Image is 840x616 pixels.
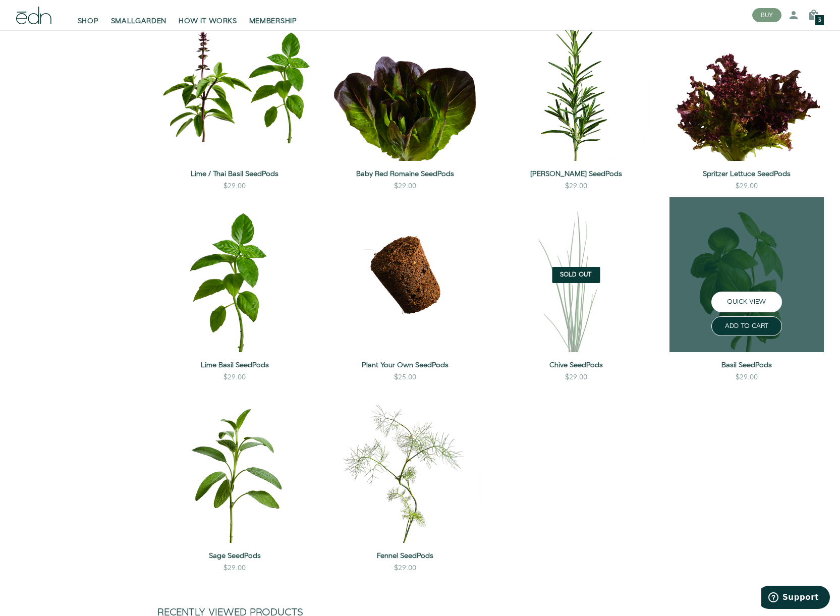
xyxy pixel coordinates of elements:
[394,181,416,191] div: $29.00
[736,372,758,382] div: $29.00
[223,181,246,191] div: $29.00
[157,7,312,161] img: Lime / Thai Basil SeedPods
[328,197,482,352] img: Plant Your Own SeedPods
[78,16,99,26] span: SHOP
[157,197,312,352] img: Lime Basil SeedPods
[179,16,237,26] span: HOW IT WORKS
[565,372,587,382] div: $29.00
[105,4,173,26] a: SMALLGARDEN
[669,169,824,179] a: Spritzer Lettuce SeedPods
[157,388,312,543] img: Sage SeedPods
[243,4,303,26] a: MEMBERSHIP
[328,551,482,561] a: Fennel SeedPods
[499,7,653,161] img: Rosemary SeedPods
[328,169,482,179] a: Baby Red Romaine SeedPods
[669,360,824,370] a: Basil SeedPods
[752,8,781,22] button: BUY
[157,551,312,561] a: Sage SeedPods
[328,360,482,370] a: Plant Your Own SeedPods
[394,563,416,573] div: $29.00
[157,360,312,370] a: Lime Basil SeedPods
[499,169,653,179] a: [PERSON_NAME] SeedPods
[173,4,243,26] a: HOW IT WORKS
[560,272,592,278] span: Sold Out
[711,292,782,312] button: QUICK VIEW
[223,563,246,573] div: $29.00
[736,181,758,191] div: $29.00
[565,181,587,191] div: $29.00
[223,372,246,382] div: $29.00
[711,316,782,336] button: ADD TO CART
[72,4,105,26] a: SHOP
[394,372,416,382] div: $25.00
[249,16,297,26] span: MEMBERSHIP
[328,388,482,543] img: Fennel SeedPods
[499,360,653,370] a: Chive SeedPods
[157,169,312,179] a: Lime / Thai Basil SeedPods
[761,586,830,611] iframe: Opens a widget where you can find more information
[328,7,482,161] img: Baby Red Romaine SeedPods
[818,18,821,23] span: 3
[499,197,653,352] img: Chive SeedPods
[669,7,824,161] img: Spritzer Lettuce SeedPods
[111,16,167,26] span: SMALLGARDEN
